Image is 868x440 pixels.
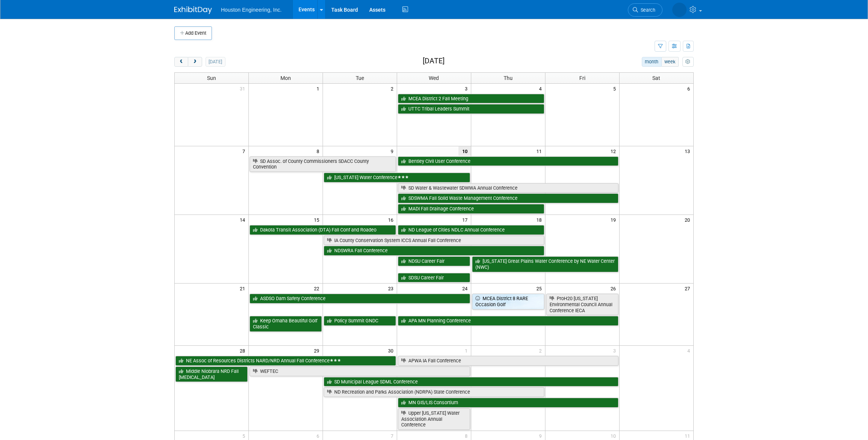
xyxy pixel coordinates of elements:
[612,84,619,93] span: 5
[239,284,248,293] span: 21
[472,294,544,309] a: MCEA District 8 RARE Occasion Golf
[280,75,291,81] span: Mon
[461,215,471,224] span: 17
[685,60,690,64] i: Personalize Calendar
[387,284,397,293] span: 23
[313,215,323,224] span: 15
[188,57,202,67] button: next
[174,57,188,67] button: prev
[638,7,655,13] span: Search
[239,215,248,224] span: 14
[652,75,660,81] span: Sat
[206,57,225,67] button: [DATE]
[461,284,471,293] span: 24
[250,294,470,304] a: ASDSO Dam Safety Conference
[175,366,248,382] a: Middle Niobrara NRD Fall [MEDICAL_DATA]
[684,146,693,156] span: 13
[390,84,397,93] span: 2
[504,75,513,81] span: Thu
[398,193,618,203] a: SDSWMA Fall Solid Waste Management Conference
[324,377,618,387] a: SD Municipal League SDML Conference
[642,57,662,67] button: month
[313,346,323,355] span: 29
[175,356,396,366] a: NE Assoc of Resources Districts NARD/NRD Annual Fall Conference
[398,183,618,193] a: SD Water & Wastewater SDWWA Annual Conference
[398,398,618,408] a: MN GIS/LIS Consortium
[398,256,470,266] a: NDSU Career Fair
[610,284,619,293] span: 26
[684,284,693,293] span: 27
[398,104,544,114] a: UTTC Tribal Leaders Summit
[538,346,545,355] span: 2
[324,246,544,256] a: NDSWRA Fall Conference
[398,204,544,214] a: MADI Fall Drainage Conference
[687,346,693,355] span: 4
[207,75,216,81] span: Sun
[242,146,248,156] span: 7
[610,215,619,224] span: 19
[174,26,212,40] button: Add Event
[239,84,248,93] span: 31
[313,284,323,293] span: 22
[472,256,618,272] a: [US_STATE] Great Plains Water Conference by NE Water Center (NWC)
[546,294,618,315] a: ProH20 [US_STATE] Environmental Council Annual Conference IECA
[324,236,544,245] a: IA County Conservation System ICCS Annual Fall Conference
[579,75,585,81] span: Fri
[324,387,544,397] a: ND Recreation and Parks Association (NDRPA) State Conference
[661,57,679,67] button: week
[387,215,397,224] span: 16
[239,346,248,355] span: 28
[398,94,544,104] a: MCEA District 2 Fall Meeting
[628,3,662,17] a: Search
[324,173,470,182] a: [US_STATE] Water Conference
[398,225,544,235] a: ND League of Cities NDLC Annual Conference
[250,156,396,172] a: SD Assoc. of County Commissioners SDACC County Convention
[398,408,470,430] a: Upper [US_STATE] Water Association Annual Conference
[174,6,212,14] img: ExhibitDay
[398,356,618,366] a: APWA IA Fall Conference
[221,7,282,13] span: Houston Engineering, Inc.
[250,366,470,376] a: WEFTEC
[538,84,545,93] span: 4
[536,146,545,156] span: 11
[390,146,397,156] span: 9
[672,3,687,17] img: Heidi Joarnt
[316,84,323,93] span: 1
[687,84,693,93] span: 6
[324,316,396,326] a: Policy Summit GNDC
[536,284,545,293] span: 25
[610,146,619,156] span: 12
[398,273,470,283] a: SDSU Career Fair
[612,346,619,355] span: 3
[387,346,397,355] span: 30
[464,346,471,355] span: 1
[398,316,618,326] a: APA MN Planning Conference
[250,225,396,235] a: Dakota Transit Association (DTA) Fall Conf and Roadeo
[536,215,545,224] span: 18
[356,75,364,81] span: Tue
[684,215,693,224] span: 20
[682,57,694,67] button: myCustomButton
[398,156,618,166] a: Bentley Civil User Conference
[316,146,323,156] span: 8
[458,146,471,156] span: 10
[250,316,322,331] a: Keep Omaha Beautiful Golf Classic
